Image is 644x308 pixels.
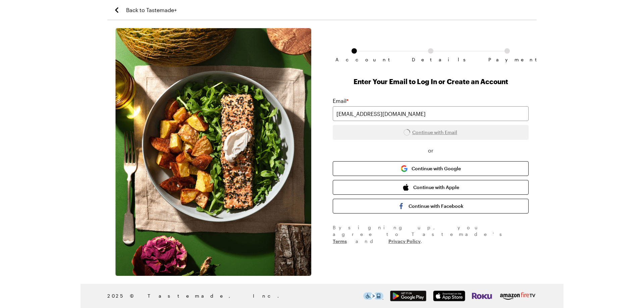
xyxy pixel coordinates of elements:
img: This icon serves as a link to download the Level Access assistive technology app for individuals ... [363,292,383,300]
button: Continue with Google [333,161,529,176]
img: Amazon Fire TV [499,291,537,301]
h1: Enter Your Email to Log In or Create an Account [333,77,529,86]
a: Terms [333,238,347,244]
button: Continue with Facebook [333,199,529,213]
span: or [333,146,529,155]
span: Account [335,57,373,62]
span: Details [412,57,449,62]
label: Email [333,97,348,105]
div: By signing up , you agree to Tastemade's and . [333,224,529,245]
button: Continue with Apple [333,180,529,195]
img: Roku [472,291,492,301]
span: 2025 © Tastemade, Inc. [107,292,363,300]
span: Back to Tastemade+ [126,6,177,14]
a: Privacy Policy [388,238,421,244]
span: Payment [488,57,526,62]
ol: Subscription checkout form navigation [333,48,529,57]
img: Google Play [390,291,426,301]
img: App Store [433,291,465,301]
